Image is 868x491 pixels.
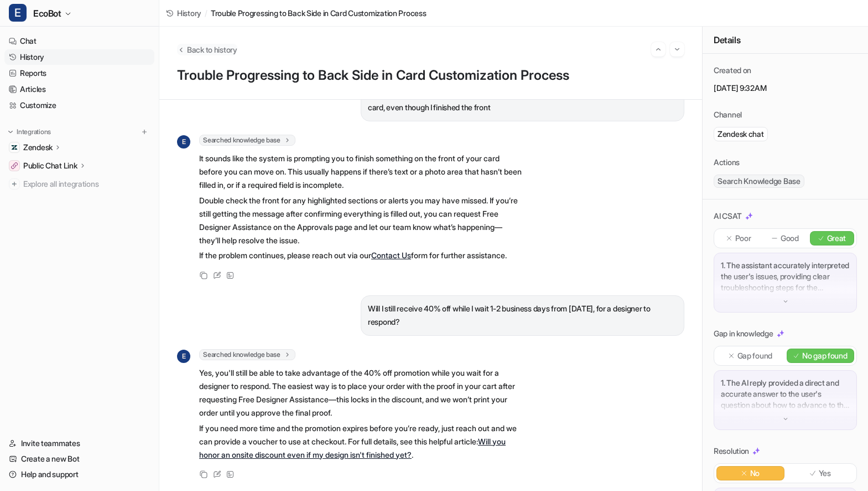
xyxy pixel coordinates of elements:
[368,302,677,329] p: Will I still receive 40% off while I wait 1-2 business days from [DATE], for a designer to respond?
[23,142,53,153] p: Zendesk
[782,415,789,423] img: down-arrow
[199,437,506,459] a: Will you honor an onsite discount even if my design isn't finished yet?
[714,446,749,457] p: Resolution
[368,88,677,114] p: Ok, when I def that, it states I have formatting to do, which seems to refer to the front of the ...
[714,109,742,120] p: Channel
[211,7,427,19] span: Trouble Progressing to Back Side in Card Customization Process
[782,298,789,305] img: down-arrow
[166,7,201,19] a: History
[4,81,154,97] a: Articles
[199,135,295,146] span: Searched knowledge base
[11,162,18,169] img: Public Chat Link
[177,7,201,19] span: History
[199,249,523,262] p: If the problem continues, please reach out via our form for further assistance.
[4,467,154,482] a: Help and support
[721,260,850,293] p: 1. The assistant accurately interpreted the user's issues, providing clear troubleshooting steps ...
[17,127,51,136] p: Integrations
[750,468,760,479] p: No
[819,468,831,479] p: Yes
[371,250,411,260] a: Contact Us
[654,44,662,54] img: Previous session
[4,49,154,65] a: History
[199,152,523,192] p: It sounds like the system is prompting you to finish something on the front of your card before y...
[4,98,154,113] a: Customize
[714,211,742,222] p: AI CSAT
[141,128,148,136] img: menu_add.svg
[199,366,523,420] p: Yes, you'll still be able to take advantage of the 40% off promotion while you wait for a designe...
[4,33,154,49] a: Chat
[714,83,857,94] p: [DATE] 9:32AM
[199,422,523,462] p: If you need more time and the promotion expires before you’re ready, just reach out and we can pr...
[4,436,154,451] a: Invite teammates
[187,44,237,55] span: Back to history
[781,233,799,244] p: Good
[714,175,804,188] span: Search Knowledge Base
[7,128,14,136] img: expand menu
[673,44,681,54] img: Next session
[735,233,751,244] p: Poor
[4,65,154,81] a: Reports
[802,350,848,361] p: No gap found
[9,178,20,190] img: explore all integrations
[737,350,772,361] p: Gap found
[177,135,190,149] span: E
[177,44,237,55] button: Back to history
[714,65,751,76] p: Created on
[670,42,684,57] button: Go to next session
[651,42,666,57] button: Go to previous session
[718,129,764,140] p: Zendesk chat
[199,349,295,360] span: Searched knowledge base
[714,328,773,339] p: Gap in knowledge
[4,451,154,467] a: Create a new Bot
[4,176,154,192] a: Explore all integrations
[703,27,868,54] div: Details
[23,160,77,171] p: Public Chat Link
[205,7,207,19] span: /
[9,4,27,22] span: E
[11,144,18,151] img: Zendesk
[827,233,846,244] p: Great
[177,350,190,363] span: E
[721,377,850,411] p: 1. The AI reply provided a direct and accurate answer to the user's question about how to advance...
[4,126,54,137] button: Integrations
[199,194,523,247] p: Double check the front for any highlighted sections or alerts you may have missed. If you’re stil...
[714,157,740,168] p: Actions
[33,6,61,21] span: EcoBot
[177,68,684,84] h1: Trouble Progressing to Back Side in Card Customization Process
[23,175,150,193] span: Explore all integrations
